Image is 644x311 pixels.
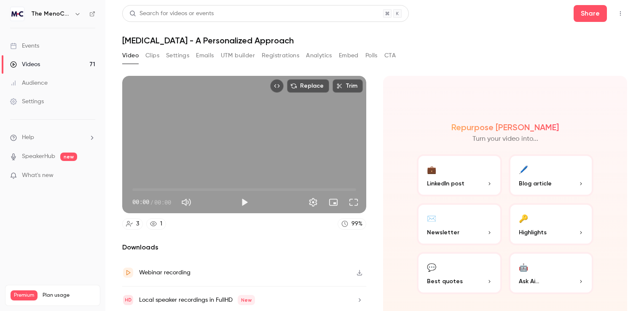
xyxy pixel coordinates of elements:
a: 1 [146,218,166,230]
button: Replace [287,79,329,93]
div: 1 [160,220,162,228]
span: Plan usage [43,292,95,299]
span: Ask Ai... [519,277,539,286]
a: 3 [122,218,143,230]
button: Play [236,194,253,211]
button: CTA [384,49,396,62]
div: ✉️ [427,212,436,225]
button: UTM builder [221,49,255,62]
span: New [238,295,255,305]
button: Emails [196,49,214,62]
button: Full screen [345,194,362,211]
button: Settings [166,49,189,62]
span: Highlights [519,228,547,237]
button: 🖊️Blog article [509,154,594,196]
button: Embed [339,49,359,62]
button: 💬Best quotes [417,252,502,294]
button: Video [122,49,139,62]
button: Share [574,5,607,22]
div: 💬 [427,260,436,273]
div: Local speaker recordings in FullHD [139,295,255,305]
button: Clips [145,49,159,62]
span: new [60,153,77,161]
button: Turn on miniplayer [325,194,342,211]
div: Settings [10,97,44,106]
span: What's new [22,171,54,180]
button: Analytics [306,49,332,62]
button: Settings [305,194,322,211]
button: 🤖Ask Ai... [509,252,594,294]
div: Events [10,42,39,50]
button: Polls [365,49,378,62]
div: Audience [10,79,48,87]
a: SpeakerHub [22,152,55,161]
button: Trim [333,79,363,93]
h6: The MenoChannel [31,10,71,18]
img: The MenoChannel [11,7,24,21]
div: Search for videos or events [129,9,214,18]
span: Blog article [519,179,552,188]
div: 00:00 [132,198,171,206]
button: 🔑Highlights [509,203,594,245]
button: Registrations [262,49,299,62]
h2: Repurpose [PERSON_NAME] [451,122,559,132]
div: 🔑 [519,212,528,225]
div: 🖊️ [519,163,528,176]
p: Turn your video into... [472,134,538,144]
button: Embed video [270,79,284,93]
span: Premium [11,290,38,300]
span: Newsletter [427,228,459,237]
span: 00:00 [154,198,171,206]
button: ✉️Newsletter [417,203,502,245]
button: 💼LinkedIn post [417,154,502,196]
a: 99% [338,218,366,230]
div: 💼 [427,163,436,176]
h1: [MEDICAL_DATA] - A Personalized Approach [122,35,627,46]
div: 3 [136,220,139,228]
button: Mute [178,194,195,211]
div: Videos [10,60,40,69]
span: / [150,198,153,206]
h2: Downloads [122,242,366,252]
iframe: Noticeable Trigger [85,172,95,180]
div: 99 % [352,220,362,228]
li: help-dropdown-opener [10,133,95,142]
span: Help [22,133,34,142]
span: LinkedIn post [427,179,464,188]
div: Webinar recording [139,268,191,278]
button: Top Bar Actions [614,7,627,20]
span: 00:00 [132,198,149,206]
span: Best quotes [427,277,463,286]
div: 🤖 [519,260,528,273]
